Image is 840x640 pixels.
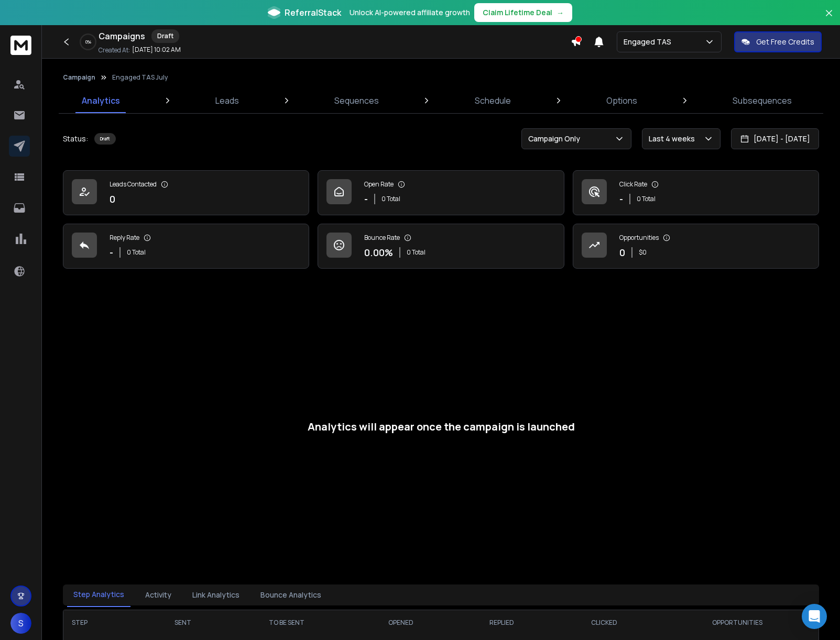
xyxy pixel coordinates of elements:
[75,88,126,113] a: Analytics
[606,94,637,107] p: Options
[110,180,157,189] p: Leads Contacted
[474,3,572,22] button: Claim Lifetime Deal→
[656,610,819,635] th: OPPORTUNITIES
[557,7,564,18] span: →
[364,192,368,206] p: -
[619,245,625,260] p: 0
[350,7,470,18] p: Unlock AI-powered affiliate growth
[528,134,584,144] p: Campaign Only
[468,88,517,113] a: Schedule
[364,234,400,242] p: Bounce Rate
[381,195,400,203] p: 0 Total
[63,134,88,144] p: Status:
[186,583,246,606] button: Link Analytics
[112,73,168,82] p: Engaged TAS July
[328,88,385,113] a: Sequences
[407,248,426,257] p: 0 Total
[364,180,394,189] p: Open Rate
[734,31,822,52] button: Get Free Credits
[63,73,95,82] button: Campaign
[475,94,511,107] p: Schedule
[573,170,819,215] a: Click Rate-0 Total
[82,94,120,107] p: Analytics
[10,613,31,634] button: S
[110,234,139,242] p: Reply Rate
[63,610,142,635] th: STEP
[139,583,178,606] button: Activity
[308,420,575,434] div: Analytics will appear once the campaign is launched
[63,170,309,215] a: Leads Contacted0
[318,224,564,269] a: Bounce Rate0.00%0 Total
[731,128,819,149] button: [DATE] - [DATE]
[215,94,239,107] p: Leads
[318,170,564,215] a: Open Rate-0 Total
[142,610,223,635] th: SENT
[254,583,328,606] button: Bounce Analytics
[619,234,659,242] p: Opportunities
[132,46,181,54] p: [DATE] 10:02 AM
[822,6,836,31] button: Close banner
[99,46,130,54] p: Created At:
[63,224,309,269] a: Reply Rate-0 Total
[151,29,179,43] div: Draft
[85,39,91,45] p: 0 %
[334,94,379,107] p: Sequences
[637,195,656,203] p: 0 Total
[223,610,350,635] th: TO BE SENT
[364,245,393,260] p: 0.00 %
[619,192,623,206] p: -
[600,88,643,113] a: Options
[209,88,245,113] a: Leads
[94,133,116,145] div: Draft
[649,134,699,144] p: Last 4 weeks
[726,88,798,113] a: Subsequences
[110,245,113,260] p: -
[99,30,145,42] h1: Campaigns
[619,180,647,189] p: Click Rate
[127,248,146,257] p: 0 Total
[624,37,675,47] p: Engaged TAS
[285,6,341,19] span: ReferralStack
[573,224,819,269] a: Opportunities0$0
[552,610,656,635] th: CLICKED
[110,192,115,206] p: 0
[452,610,552,635] th: REPLIED
[63,290,819,564] img: No Data
[802,604,827,629] div: Open Intercom Messenger
[756,37,814,47] p: Get Free Credits
[733,94,792,107] p: Subsequences
[639,248,647,257] p: $ 0
[350,610,452,635] th: OPENED
[67,583,130,607] button: Step Analytics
